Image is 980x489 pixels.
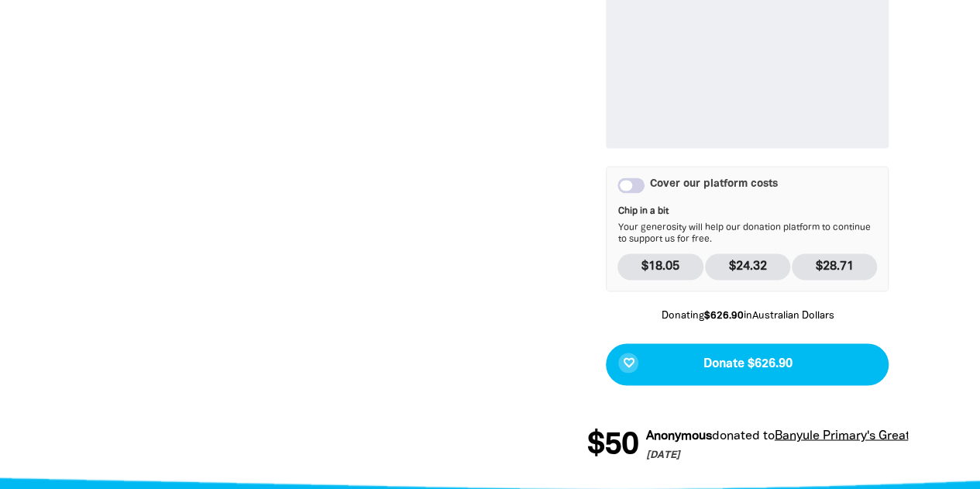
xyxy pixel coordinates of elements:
[622,356,634,369] i: favorite_border
[636,430,702,441] em: Anonymous
[765,430,967,441] a: Banyule Primary's Great Book Swap
[617,205,877,246] p: Your generosity will help our donation platform to continue to support us for free.
[586,420,908,470] div: Donation stream
[636,448,967,463] p: [DATE]
[606,309,889,325] p: Donating in Australian Dollars
[703,312,743,321] b: $626.90
[617,253,703,280] p: $18.05
[617,205,877,218] span: Chip in a bit
[606,343,889,385] button: favorite_borderDonate $626.90
[617,177,645,193] button: Cover our platform costs
[703,358,792,370] span: Donate $626.90
[705,253,791,280] p: $24.32
[702,430,765,441] span: donated to
[792,253,878,280] p: $28.71
[577,429,628,460] span: $50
